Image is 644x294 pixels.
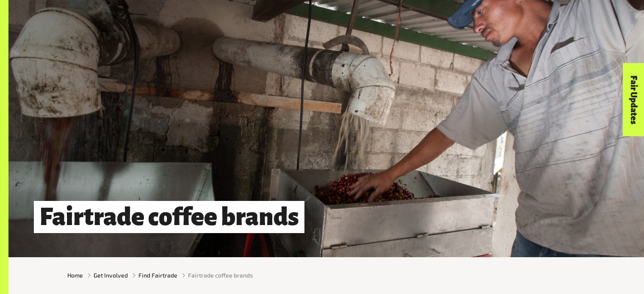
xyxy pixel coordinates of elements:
a: Get Involved [94,271,128,280]
span: Fairtrade coffee brands [188,271,253,280]
a: Find Fairtrade [138,271,177,280]
h1: Fairtrade coffee brands [34,201,304,234]
a: Home [67,271,83,280]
